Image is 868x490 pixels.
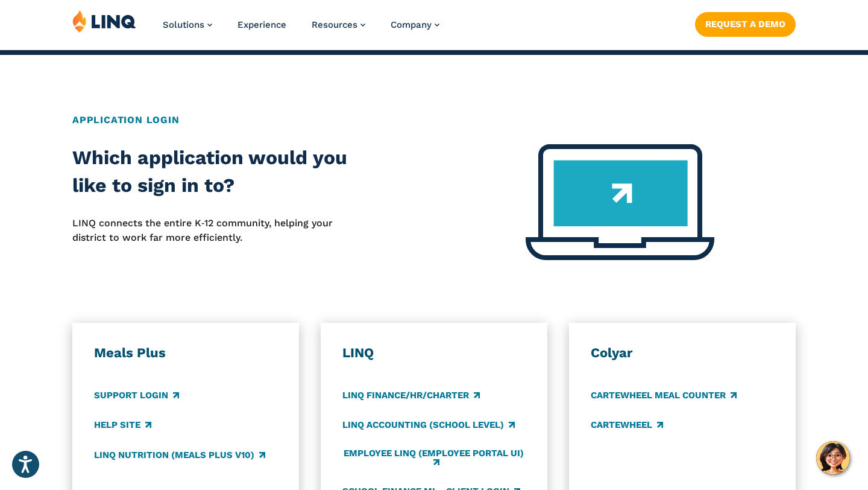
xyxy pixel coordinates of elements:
[72,216,361,246] p: LINQ connects the entire K‑12 community, helping your district to work far more efficiently.
[816,441,850,475] button: Hello, have a question? Let’s chat.
[94,389,179,402] a: Support Login
[342,448,526,468] a: Employee LINQ (Employee Portal UI)
[237,19,286,30] a: Experience
[591,389,737,402] a: CARTEWHEEL Meal Counter
[72,144,361,199] h2: Which application would you like to sign in to?
[163,10,439,49] nav: Primary Navigation
[163,19,212,30] a: Solutions
[391,19,432,30] span: Company
[591,345,774,361] h3: Colyar
[312,19,365,30] a: Resources
[94,448,265,462] a: LINQ Nutrition (Meals Plus v10)
[94,345,277,361] h3: Meals Plus
[72,113,796,127] h2: Application Login
[391,19,439,30] a: Company
[163,19,204,30] span: Solutions
[342,345,526,361] h3: LINQ
[342,389,480,402] a: LINQ Finance/HR/Charter
[72,10,136,33] img: LINQ | K‑12 Software
[342,419,515,432] a: LINQ Accounting (school level)
[94,419,151,432] a: Help Site
[695,12,796,36] a: Request a Demo
[312,19,357,30] span: Resources
[591,419,663,432] a: CARTEWHEEL
[695,10,796,36] nav: Button Navigation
